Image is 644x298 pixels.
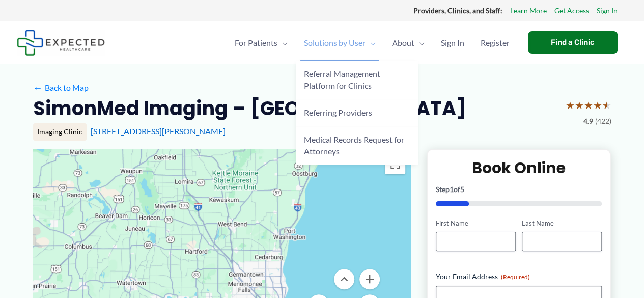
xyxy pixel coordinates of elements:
[436,158,602,178] h2: Book Online
[433,25,472,61] a: Sign In
[597,4,618,17] a: Sign In
[450,185,454,194] span: 1
[304,25,366,61] span: Solutions by User
[436,186,602,193] p: Step of
[304,107,372,117] span: Referring Providers
[91,126,226,136] a: [STREET_ADDRESS][PERSON_NAME]
[235,25,277,61] span: For Patients
[227,25,518,61] nav: Primary Site Navigation
[414,25,425,61] span: Menu Toggle
[583,115,593,128] span: 4.9
[359,269,380,289] button: Zoom in
[277,25,288,61] span: Menu Toggle
[296,126,418,165] a: Medical Records Request for Attorneys
[501,273,530,281] span: (Required)
[334,269,354,289] button: Move up
[304,134,404,156] span: Medical Records Request for Attorneys
[366,25,376,61] span: Menu Toggle
[528,31,618,54] a: Find a Clinic
[33,80,89,95] a: ←Back to Map
[510,4,547,17] a: Learn More
[593,96,602,115] span: ★
[296,25,384,61] a: Solutions by UserMenu Toggle
[436,219,516,228] label: First Name
[441,25,464,61] span: Sign In
[554,4,589,17] a: Get Access
[575,96,584,115] span: ★
[413,6,502,15] strong: Providers, Clinics, and Staff:
[227,25,296,61] a: For PatientsMenu Toggle
[584,96,593,115] span: ★
[296,99,418,126] a: Referring Providers
[602,96,611,115] span: ★
[296,61,418,99] a: Referral Management Platform for Clinics
[17,30,105,56] img: Expected Healthcare Logo - side, dark font, small
[33,96,466,121] h2: SimonMed Imaging – [GEOGRAPHIC_DATA]
[304,69,380,90] span: Referral Management Platform for Clinics
[595,115,611,128] span: (422)
[460,185,464,194] span: 5
[472,25,518,61] a: Register
[33,123,87,141] div: Imaging Clinic
[566,96,575,115] span: ★
[436,272,602,282] label: Your Email Address
[384,25,433,61] a: AboutMenu Toggle
[392,25,414,61] span: About
[481,25,510,61] span: Register
[33,83,43,92] span: ←
[522,219,602,228] label: Last Name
